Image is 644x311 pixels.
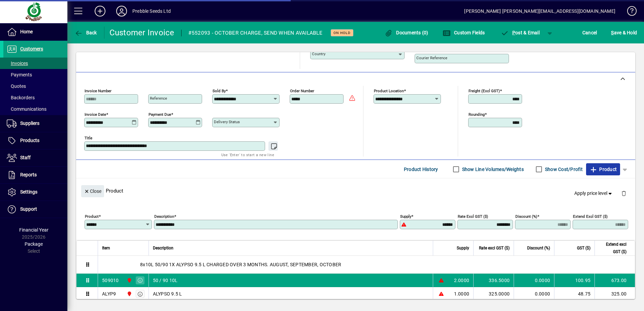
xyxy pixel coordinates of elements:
span: Products [20,138,39,143]
td: 673.00 [594,274,635,287]
a: Reports [3,167,67,183]
a: Support [3,201,67,218]
span: Documents (0) [385,30,428,35]
mat-label: Sold by [213,89,226,93]
a: Products [3,132,67,149]
mat-label: Reference [150,96,167,101]
span: Backorders [7,95,35,100]
button: Product [586,163,620,175]
button: Product History [401,163,441,175]
div: Product [76,178,635,203]
div: [PERSON_NAME] [PERSON_NAME][EMAIL_ADDRESS][DOMAIN_NAME] [464,6,615,16]
button: Post & Email [497,27,543,39]
span: Rate excl GST ($) [479,244,510,252]
span: Home [20,29,33,34]
button: Cancel [581,27,599,39]
td: 100.95 [554,274,594,287]
span: Description [153,244,173,252]
span: PALMERSTON NORTH [125,290,133,298]
span: ost & Email [501,30,540,35]
button: Custom Fields [441,27,487,39]
span: Support [20,206,37,212]
span: Reports [20,172,37,177]
span: Quotes [7,83,26,89]
button: Profile [111,5,132,17]
a: Quotes [3,80,67,92]
a: Suppliers [3,115,67,132]
span: Package [25,241,43,247]
div: ALYP9 [102,290,116,297]
span: Apply price level [574,190,613,197]
app-page-header-button: Delete [616,190,632,196]
mat-label: Rounding [469,112,485,117]
mat-label: Supply [400,214,411,219]
span: Supply [457,244,469,252]
a: Staff [3,149,67,166]
a: Home [3,24,67,40]
td: 325.00 [594,287,635,301]
span: ave & Hold [611,27,637,38]
div: 509010 [102,277,119,284]
span: ALYPSO 9.5 L [153,290,182,297]
button: Save & Hold [609,27,639,39]
span: 50 / 90 10L [153,277,178,284]
span: 2.0000 [454,277,470,284]
button: Delete [616,185,632,201]
a: Payments [3,69,67,80]
span: Custom Fields [443,30,485,35]
div: Prebble Seeds Ltd [132,6,171,16]
div: 8x10L 50/90 1X ALYPSO 9.5 L CHARGED OVER 3 MONTHS. AUGUST, SEPTEMBER, OCTOBER [98,256,635,273]
span: Customers [20,46,43,51]
span: S [611,30,614,35]
button: Close [81,185,104,197]
mat-label: Title [85,136,92,140]
span: Discount (%) [527,244,550,252]
mat-hint: Use 'Enter' to start a new line [221,151,274,159]
span: Invoices [7,61,28,66]
mat-label: Discount (%) [515,214,537,219]
mat-label: Rate excl GST ($) [458,214,488,219]
button: Apply price level [572,187,616,200]
a: Settings [3,184,67,201]
span: PALMERSTON NORTH [125,277,133,284]
mat-label: Invoice number [85,89,111,93]
mat-label: Delivery status [214,119,240,124]
span: Close [84,186,101,197]
mat-label: Order number [290,89,314,93]
span: 1.0000 [454,290,470,297]
div: #552093 - OCTOBER CHARGE, SEND WHEN AVAILABLE [188,28,322,38]
div: 336.5000 [478,277,510,284]
a: Backorders [3,92,67,103]
span: Communications [7,106,46,112]
span: On hold [333,31,351,35]
span: Item [102,244,110,252]
span: Back [74,30,97,35]
mat-label: Extend excl GST ($) [573,214,608,219]
span: Payments [7,72,32,77]
button: Add [89,5,111,17]
mat-label: Product location [374,89,404,93]
mat-label: Payment due [149,112,171,117]
button: Back [73,27,99,39]
button: Documents (0) [383,27,430,39]
a: Invoices [3,58,67,69]
mat-label: Courier Reference [416,56,447,60]
span: Product History [404,164,438,175]
a: Knowledge Base [622,1,636,23]
label: Show Line Volumes/Weights [461,166,524,173]
mat-label: Product [85,214,99,219]
div: 325.0000 [478,290,510,297]
app-page-header-button: Close [79,188,106,194]
mat-label: Invoice date [85,112,106,117]
span: P [512,30,515,35]
span: Suppliers [20,120,39,126]
app-page-header-button: Back [67,27,104,39]
span: Financial Year [19,227,49,233]
mat-label: Country [312,51,325,56]
td: 48.75 [554,287,594,301]
span: Cancel [582,27,597,38]
span: Product [589,164,617,175]
span: GST ($) [577,244,590,252]
td: 0.0000 [514,287,554,301]
span: Settings [20,189,37,195]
